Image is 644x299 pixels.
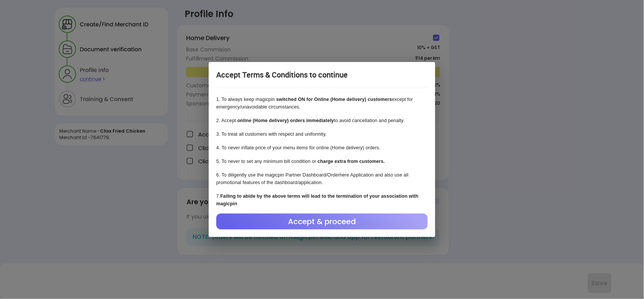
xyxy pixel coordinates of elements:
[276,97,392,102] b: switched ON for Online (Home delivery) customers
[216,117,428,124] p: 2 . Accept to avoid cancellation and penalty.
[317,159,385,164] b: charge extra from customers.
[216,144,428,152] p: 4 . To never inflate price of your menu items for online (Home delivery) orders.
[216,96,428,111] p: 1 . To always keep magicpin except for emergency/unavoidable circumstances.
[216,194,419,206] b: Failing to abide by the above terms will lead to the termination of your association with magicpin
[216,130,428,138] p: 3 . To treat all customers with respect and uniformity.
[216,70,428,81] div: Accept Terms & Conditions to continue
[216,171,428,186] p: 6 . To diligently use the magicpin Partner Dashboard/Orderhere Application and also use all promo...
[237,118,334,123] b: online (Home delivery) orders immediately
[216,158,428,165] p: 5 . To never to set any minimum bill condition or
[216,214,428,229] div: Accept & proceed
[216,192,428,208] p: 7 .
